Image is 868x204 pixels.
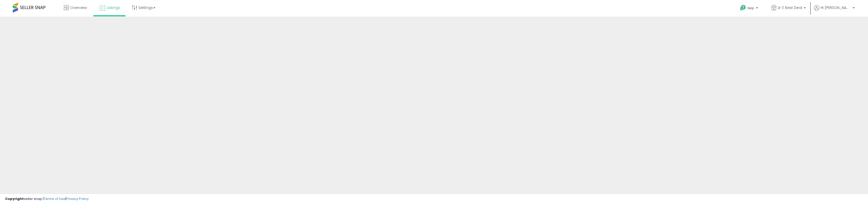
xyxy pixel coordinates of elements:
[747,6,754,10] span: Help
[5,196,24,201] strong: Copyright
[5,197,89,201] div: seller snap | |
[107,5,120,10] span: Listings
[70,5,87,10] span: Overview
[778,5,802,10] span: A-Z Best Deal
[740,5,746,11] i: Get Help
[44,196,65,201] a: Terms of Use
[821,5,851,10] span: Hi [PERSON_NAME]
[814,5,855,17] a: Hi [PERSON_NAME]
[736,1,763,17] a: Help
[66,196,89,201] a: Privacy Policy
